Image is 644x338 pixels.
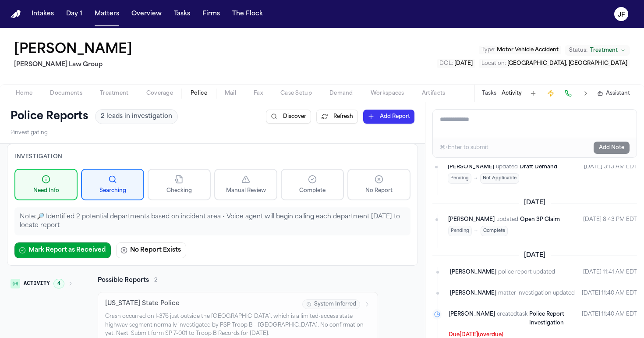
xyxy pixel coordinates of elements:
span: [PERSON_NAME] [449,310,495,327]
span: Artifacts [422,90,446,97]
h2: Possible Reports [98,276,149,285]
span: Manual Review [226,187,266,194]
span: [DATE] [519,251,551,260]
span: 2 leads in investigation [101,112,172,121]
span: [GEOGRAPHIC_DATA], [GEOGRAPHIC_DATA] [507,61,627,66]
span: Pending [448,226,472,236]
a: The Flock [229,6,266,22]
span: Workspaces [371,90,404,97]
span: Documents [50,90,82,97]
span: Fax [254,90,263,97]
button: Day 1 [63,6,86,22]
button: Matters [91,6,123,22]
span: Complete [481,226,508,236]
span: Pending [448,173,471,184]
button: Checking [148,169,211,200]
span: Not Applicable [480,173,519,184]
button: Edit matter name [14,42,132,58]
time: August 22, 2025 at 10:41 AM [583,268,637,277]
span: matter investigation updated [498,289,575,298]
p: Note: 🔎 Identified 2 potential departments based on incident area • Voice agent will begin callin... [20,213,405,230]
button: Mark Report as Received [14,242,111,258]
span: Assistant [606,90,630,97]
button: Change status from Treatment [565,45,630,56]
h1: [PERSON_NAME] [14,42,132,58]
button: Searching [81,169,144,200]
span: Investigation [14,154,63,160]
span: Status: [569,47,587,54]
span: Searching [99,187,126,194]
button: Add Report [363,110,414,124]
span: Need Info [33,187,59,194]
button: Refresh [316,110,358,124]
button: Overview [128,6,165,22]
button: Assistant [597,90,630,97]
span: Motor Vehicle Accident [497,47,559,53]
span: No Report [365,187,393,194]
span: Checking [166,187,192,194]
time: August 24, 2025 at 7:43 PM [583,215,637,236]
span: DOL : [439,61,453,66]
img: Finch Logo [11,10,21,18]
h3: [US_STATE] State Police [105,299,180,308]
button: Tasks [170,6,194,22]
span: System Inferred [302,299,360,309]
span: Demand [329,90,353,97]
button: Create Immediate Task [545,87,557,100]
button: Edit Type: Motor Vehicle Accident [479,46,561,54]
span: updated [496,215,518,224]
button: No Report [347,169,410,200]
button: Activity [502,90,522,97]
span: 2 [154,277,157,284]
span: 2 investigating [11,129,48,136]
button: Firms [199,6,223,22]
span: → [473,175,478,182]
span: Treatment [590,47,618,54]
span: Police Report Investigation [529,312,564,326]
button: No Report Exists [116,242,186,258]
span: Case Setup [280,90,312,97]
time: August 26, 2025 at 2:13 AM [584,163,637,184]
button: Discover [266,110,311,124]
span: 4 [53,279,64,288]
span: Location : [481,61,506,66]
button: Add Note [594,142,630,154]
span: created task [497,310,527,327]
span: updated [496,163,518,171]
span: [DATE] [454,61,473,66]
a: Open 3P Claim [520,215,560,224]
span: Draft Demand [520,164,557,170]
span: Activity [24,280,50,287]
button: Make a Call [562,87,574,100]
button: Intakes [28,6,57,22]
div: ⌘+Enter to submit [440,144,488,151]
span: Police [191,90,207,97]
button: Complete [281,169,344,200]
span: [PERSON_NAME] [450,289,496,298]
span: Complete [299,187,326,194]
span: Coverage [146,90,173,97]
button: Activity4 [7,276,77,291]
span: [PERSON_NAME] [448,215,495,224]
span: police report updated [498,268,555,277]
span: Treatment [100,90,129,97]
a: Home [11,10,21,18]
a: Draft Demand [520,163,557,171]
span: Mail [225,90,236,97]
button: Edit DOL: 2025-07-19 [437,59,475,68]
button: Manual Review [214,169,277,200]
time: August 22, 2025 at 10:40 AM [582,289,637,298]
span: Open 3P Claim [520,217,560,222]
span: Type : [481,47,495,53]
span: Home [16,90,32,97]
h1: Police Reports [11,110,88,124]
button: Add Task [527,87,539,100]
button: Need Info [14,169,78,200]
button: Edit Location: Pittsburgh, PA [479,59,630,68]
